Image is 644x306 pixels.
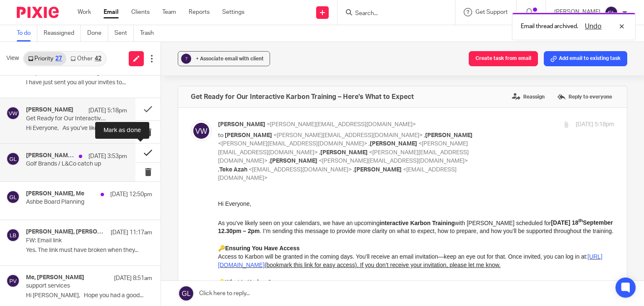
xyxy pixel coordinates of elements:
b: Ensuring You Have Access [7,45,82,52]
span: View [6,54,19,63]
label: Reply to everyone [555,91,614,103]
a: Priority27 [24,52,66,65]
h4: [PERSON_NAME] [26,106,73,114]
img: svg%3E [605,6,618,19]
span: (1-) 3 Colomberie, [GEOGRAPHIC_DATA], [GEOGRAPHIC_DATA], JE2 4QB [74,243,247,249]
img: trans.png [112,234,118,239]
a: Trash [140,25,160,41]
p: Hi [PERSON_NAME], Hope you had a good... [26,292,152,299]
a: Email [104,8,119,16]
p: Ashbe Board Planning [26,199,127,206]
h4: [PERSON_NAME], Me [26,190,84,197]
span: <[PERSON_NAME][EMAIL_ADDRESS][DOMAIN_NAME]> [319,158,468,164]
span: <[PERSON_NAME][EMAIL_ADDRESS][DOMAIN_NAME]> [218,141,468,156]
p: Hi Everyone, As you’ve likely seen on... [26,125,127,132]
p: Golf Brands / L&Co catch up [26,161,107,168]
span: 01534 878039 [74,233,106,239]
img: svg%3E [191,120,212,141]
a: Settings [222,8,244,16]
img: svg%3E [6,228,20,242]
img: svg%3E [6,152,20,166]
div: 42 [95,56,101,62]
img: svg%3E [6,106,20,120]
span: <[PERSON_NAME][EMAIL_ADDRESS][DOMAIN_NAME]> [267,122,416,127]
span: (bookmark this link for easy access). If you don’t receive your invitation, please let me know. [47,62,283,69]
a: [DOMAIN_NAME] [122,232,162,239]
a: Reassigned [44,25,81,41]
span: [PERSON_NAME] [320,150,368,156]
span: OPERATIONS MANAGER [64,213,124,219]
span: <[PERSON_NAME][EMAIL_ADDRESS][DOMAIN_NAME]> [218,141,367,147]
span: 😊 [27,173,34,179]
img: trans.png [168,234,173,239]
span: , [369,141,370,147]
p: [DATE] 5:18pm [576,120,614,129]
button: Add email to existing task [544,51,627,66]
b: What to Expect in Training [7,122,80,128]
span: [PERSON_NAME][EMAIL_ADDRESS][DOMAIN_NAME] [177,233,303,239]
label: Reassign [510,91,547,103]
h4: [PERSON_NAME], [PERSON_NAME], MeetingRoom1, Me [26,152,75,159]
a: To do [17,25,37,41]
sup: th [360,19,365,24]
img: trans.png [65,234,70,239]
span: to [218,132,223,138]
button: Undo [582,21,604,31]
img: background.png [377,210,386,220]
p: I have just sent you all your invites to... [26,79,152,86]
p: [DATE] 8:51am [114,274,152,283]
b: What Is Karbon? [7,79,53,86]
p: [DATE] 5:18pm [88,106,127,115]
a: Other42 [66,52,105,65]
span: , [269,158,270,164]
a: Watch this short 2-minute video for a quick intro [9,105,131,112]
p: [DATE] 3:53pm [88,152,127,161]
a: (1-) 3 Colomberie, [GEOGRAPHIC_DATA], [GEOGRAPHIC_DATA], JE2 4QB [74,241,247,249]
span: [PERSON_NAME] [64,206,120,213]
span: [DOMAIN_NAME] [122,233,162,239]
img: svg%3E [6,190,20,204]
img: background.png [388,210,397,220]
span: [PERSON_NAME] [354,167,402,173]
div: 27 [55,56,62,62]
a: [PERSON_NAME][EMAIL_ADDRESS][DOMAIN_NAME] [177,232,303,239]
a: Work [78,8,91,16]
img: trans.png [65,243,70,249]
span: [PERSON_NAME] [270,158,317,164]
h4: Me, [PERSON_NAME] [26,274,84,281]
span: <[PERSON_NAME][EMAIL_ADDRESS][DOMAIN_NAME]> [273,132,423,138]
p: Email thread archived. [521,22,578,31]
span: , [353,167,354,173]
span: [PERSON_NAME] [370,141,417,147]
b: interactive Karbon Training [161,20,236,26]
a: Clients [131,8,150,16]
span: [PERSON_NAME] [218,122,265,127]
span: [PERSON_NAME] [425,132,473,138]
p: [DATE] 11:17am [111,228,152,237]
a: Sent [114,25,134,41]
p: Yes. The link must have broken when they... [26,247,152,254]
span: , [218,167,219,173]
a: Team [162,8,176,16]
span: [PERSON_NAME] [225,132,272,138]
button: ? + Associate email with client [178,51,270,66]
span: , [424,132,425,138]
p: FW: Email link [26,237,127,244]
a: Reports [189,8,210,16]
img: background.png [365,210,374,220]
img: svg%3E [6,274,20,288]
p: Get Ready for Our Interactive Karbon Training – Here's What to Expect [26,115,107,122]
button: Create task from email [469,51,538,66]
h4: [PERSON_NAME], [PERSON_NAME] [26,228,106,236]
p: support services [26,283,127,290]
a: Done [87,25,108,41]
div: ? [181,54,191,64]
span: <[EMAIL_ADDRESS][DOMAIN_NAME]> [249,167,352,173]
span: + Associate email with client [196,56,264,61]
span: , [319,150,320,156]
img: Pixie [17,7,59,18]
p: [DATE] 12:50pm [110,190,152,199]
h4: Get Ready for Our Interactive Karbon Training – Here's What to Expect [191,93,414,101]
span: Teke Azah [219,167,247,173]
